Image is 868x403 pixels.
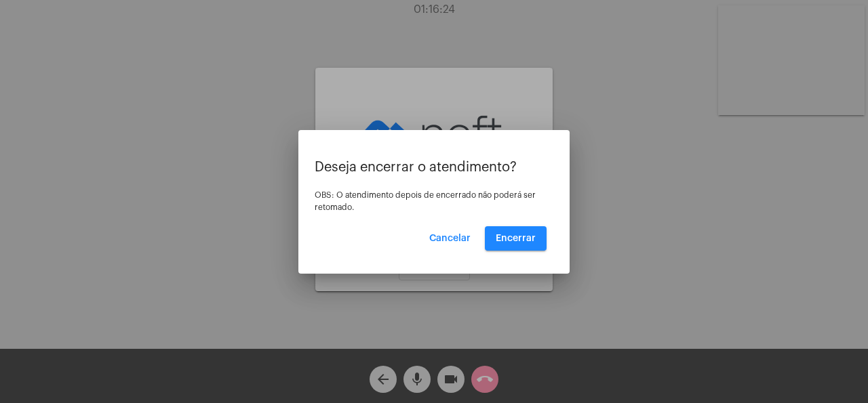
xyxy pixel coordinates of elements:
[315,160,553,175] p: Deseja encerrar o atendimento?
[429,234,471,243] span: Cancelar
[418,226,481,251] button: Cancelar
[496,234,536,243] span: Encerrar
[485,226,547,251] button: Encerrar
[315,191,536,211] span: OBS: O atendimento depois de encerrado não poderá ser retomado.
